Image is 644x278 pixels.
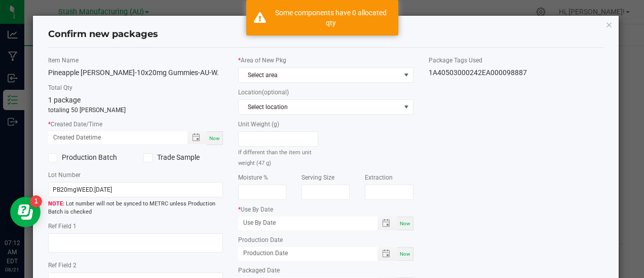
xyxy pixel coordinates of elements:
label: Item Name [48,56,223,65]
label: Packaged Date [238,266,413,275]
label: Use By Date [238,205,413,214]
label: Unit Weight (g) [238,120,318,129]
label: Production Date [238,235,413,245]
div: 1A40503000242EA000098887 [429,67,603,78]
label: Created Date/Time [48,120,223,129]
span: Lot number will not be synced to METRC unless Production Batch is checked [48,200,223,217]
span: 1 package [48,96,81,104]
div: Pineapple [PERSON_NAME]-10x20mg Gummies-AU-W. [48,67,223,78]
label: Ref Field 1 [48,222,223,231]
input: Use By Date [238,217,366,229]
label: Lot Number [48,170,223,180]
span: Now [209,135,220,141]
label: Serving Size [301,173,350,182]
label: Trade Sample [143,152,223,163]
input: Created Datetime [48,131,176,144]
span: (optional) [262,89,289,96]
span: Now [400,221,410,226]
span: NO DATA FOUND [238,99,413,115]
span: NO DATA FOUND [238,67,413,83]
label: Location [238,88,413,97]
label: Extraction [365,173,413,182]
label: Package Tags Used [429,56,603,65]
iframe: Resource center unread badge [30,195,42,207]
span: Toggle popup [377,247,397,261]
span: Now [400,251,410,257]
span: Select location [239,100,400,114]
small: If different than the item unit weight (47 g) [238,149,312,166]
label: Moisture % [238,173,286,182]
label: Total Qty [48,83,223,92]
h4: Confirm new packages [48,28,603,41]
input: Production Date [238,247,366,260]
label: Area of New Pkg [238,56,413,65]
span: Toggle popup [377,217,397,230]
label: Ref Field 2 [48,261,223,270]
label: Production Batch [48,152,128,163]
span: Select area [239,68,400,82]
span: Toggle popup [187,131,207,144]
p: totaling 50 [PERSON_NAME] [48,106,223,115]
div: Some components have 0 allocated qty [272,8,391,28]
iframe: Resource center [10,197,41,227]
